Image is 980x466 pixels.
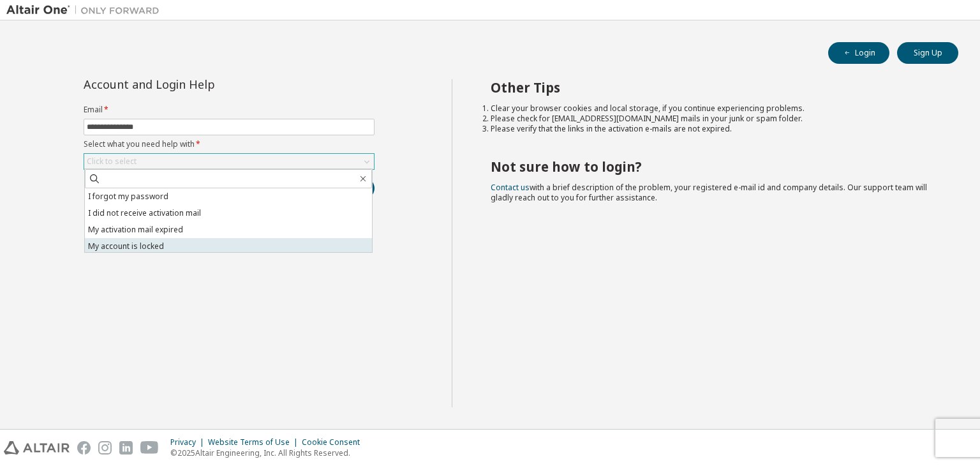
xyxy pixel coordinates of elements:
li: Please verify that the links in the activation e-mails are not expired. [491,124,936,134]
li: Clear your browser cookies and local storage, if you continue experiencing problems. [491,103,936,114]
li: Please check for [EMAIL_ADDRESS][DOMAIN_NAME] mails in your junk or spam folder. [491,114,936,124]
label: Email [84,105,375,115]
img: instagram.svg [98,441,112,455]
div: Account and Login Help [84,79,316,89]
h2: Not sure how to login? [491,158,936,175]
span: with a brief description of the problem, your registered e-mail id and company details. Our suppo... [491,182,927,203]
div: Website Terms of Use [208,437,302,447]
img: linkedin.svg [119,441,133,455]
p: © 2025 Altair Engineering, Inc. All Rights Reserved. [170,447,367,458]
li: I forgot my password [85,188,372,205]
div: Cookie Consent [302,437,367,447]
div: Click to select [84,154,374,169]
button: Login [828,42,889,64]
label: Select what you need help with [84,139,375,149]
a: Contact us [491,182,530,193]
img: facebook.svg [77,441,91,455]
div: Click to select [87,156,137,167]
button: Sign Up [897,42,958,64]
img: Altair One [6,4,166,17]
img: youtube.svg [140,441,159,455]
h2: Other Tips [491,79,936,96]
div: Privacy [170,437,208,447]
img: altair_logo.svg [4,441,70,455]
